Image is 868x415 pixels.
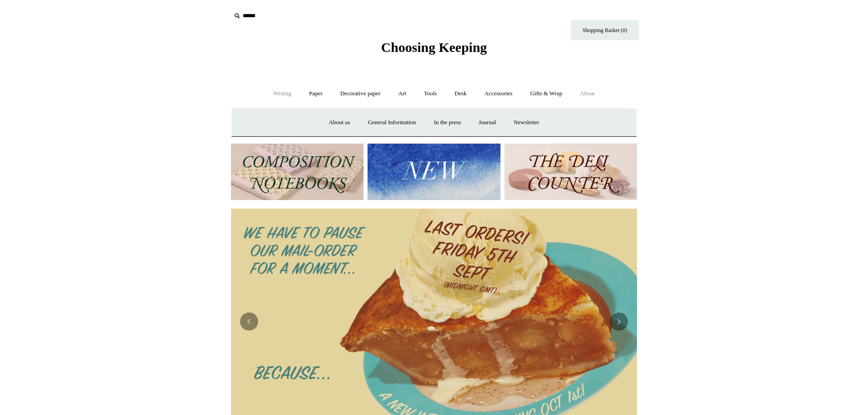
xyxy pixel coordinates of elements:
[522,82,571,106] a: Gifts & Wrap
[471,111,504,135] a: Journal
[231,144,363,200] img: 202302 Composition ledgers.jpg__PID:69722ee6-fa44-49dd-a067-31375e5d54ec
[381,47,487,53] a: Choosing Keeping
[572,82,603,106] a: About
[240,312,258,331] button: Previous
[447,82,475,106] a: Desk
[390,82,414,106] a: Art
[381,40,487,55] span: Choosing Keeping
[610,312,628,331] button: Next
[321,111,358,135] a: About us
[301,82,331,106] a: Paper
[332,82,389,106] a: Decorative paper
[505,111,547,135] a: Newsletter
[476,82,521,106] a: Accessories
[368,144,500,200] img: New.jpg__PID:f73bdf93-380a-4a35-bcfe-7823039498e1
[571,20,639,40] a: Shopping Basket (0)
[360,111,424,135] a: General Information
[426,111,469,135] a: In the press
[505,144,637,200] img: The Deli Counter
[416,82,445,106] a: Tools
[265,82,300,106] a: Writing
